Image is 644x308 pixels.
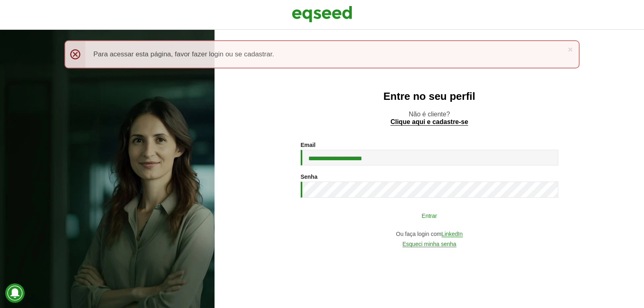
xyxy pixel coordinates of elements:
div: Para acessar esta página, favor fazer login ou se cadastrar. [64,40,580,68]
p: Não é cliente? [231,110,628,126]
h2: Entre no seu perfil [231,91,628,102]
img: EqSeed Logo [292,4,352,24]
label: Email [301,142,316,148]
a: LinkedIn [442,231,463,237]
label: Senha [301,174,318,180]
div: Ou faça login com [301,231,558,237]
a: Clique aqui e cadastre-se [390,119,468,126]
a: Esqueci minha senha [402,241,456,247]
button: Entrar [325,208,534,223]
a: × [568,45,573,54]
